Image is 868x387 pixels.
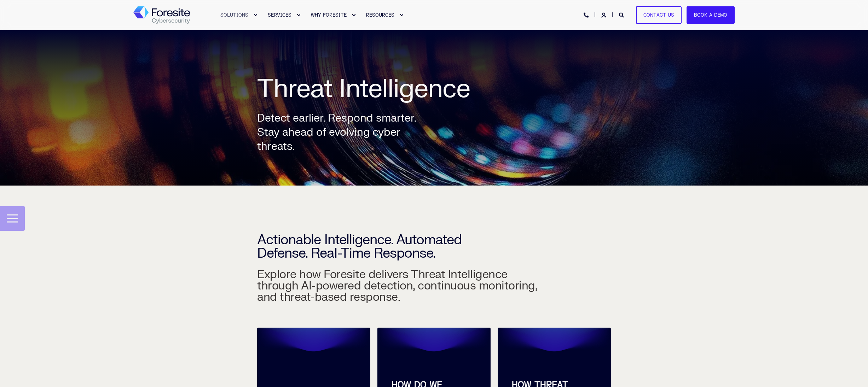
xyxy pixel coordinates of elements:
a: Book a Demo [687,6,735,24]
span: SOLUTIONS [220,12,248,18]
img: Foresite logo, a hexagon shape of blues with a directional arrow to the right hand side, and the ... [133,6,190,24]
div: Expand SERVICES [296,13,301,17]
h3: Explore how Foresite delivers Threat Intelligence through AI-powered detection, continuous monito... [257,219,540,303]
a: Open Search [619,12,625,18]
div: Expand SOLUTIONS [253,13,257,17]
span: WHY FORESITE [311,12,347,18]
h2: Actionable Intelligence. Automated Defense. Real-Time Response. [257,184,494,260]
a: Login [601,12,608,18]
span: RESOURCES [366,12,394,18]
div: Detect earlier. Respond smarter. Stay ahead of evolving cyber threats. [257,111,434,154]
a: Contact Us [636,6,682,24]
div: Expand RESOURCES [399,13,404,17]
div: Expand WHY FORESITE [352,13,356,17]
span: Threat Intelligence [257,73,470,105]
a: Back to Home [133,6,190,24]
